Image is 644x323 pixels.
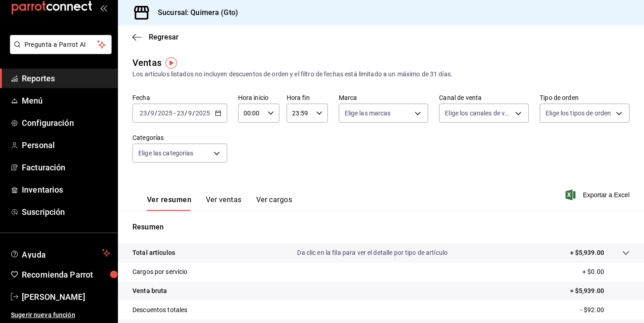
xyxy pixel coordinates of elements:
div: navigation tabs [147,195,292,211]
div: Ventas [132,56,161,70]
p: Venta bruta [132,286,167,296]
input: -- [139,109,147,117]
span: Personal [22,139,110,151]
input: ---- [195,109,210,117]
span: / [185,109,187,117]
p: - $92.00 [581,305,629,315]
span: Elige los tipos de orden [546,109,611,118]
p: Resumen [132,222,629,233]
span: Sugerir nueva función [11,310,110,320]
p: Da clic en la fila para ver el detalle por tipo de artículo [297,248,448,258]
input: -- [176,109,185,117]
button: Ver cargos [256,195,293,211]
span: / [155,109,157,117]
input: -- [150,109,155,117]
span: Elige los canales de venta [445,109,512,118]
input: -- [188,109,192,117]
p: = $5,939.00 [570,286,629,296]
label: Categorías [132,134,227,141]
span: Regresar [149,33,179,41]
img: Tooltip marker [166,57,177,69]
button: Exportar a Excel [567,189,629,200]
p: Descuentos totales [132,305,187,315]
input: ---- [157,109,173,117]
span: / [147,109,150,117]
button: Ver ventas [206,195,242,211]
span: Reportes [22,72,110,84]
span: Inventarios [22,184,110,196]
span: Menú [22,94,110,107]
button: Ver resumen [147,195,191,211]
h3: Sucursal: Quimera (Gto) [151,7,238,18]
label: Marca [339,94,429,101]
span: Configuración [22,117,110,129]
span: Ayuda [22,248,98,258]
label: Canal de venta [439,94,529,101]
span: / [192,109,195,117]
label: Tipo de orden [540,94,629,101]
button: Regresar [132,33,179,41]
p: + $5,939.00 [570,248,604,258]
span: Recomienda Parrot [22,268,110,281]
span: Facturación [22,161,110,174]
label: Hora fin [287,94,328,101]
span: [PERSON_NAME] [22,291,110,303]
span: Pregunta a Parrot AI [24,40,98,50]
button: open_drawer_menu [100,4,107,11]
p: Total artículos [132,248,175,258]
p: Cargos por servicio [132,267,188,277]
label: Fecha [132,94,227,101]
span: Elige las categorías [138,149,194,158]
button: Pregunta a Parrot AI [10,35,112,54]
p: + $0.00 [582,267,629,277]
label: Hora inicio [238,94,279,101]
a: Pregunta a Parrot AI [6,46,112,56]
div: Los artículos listados no incluyen descuentos de orden y el filtro de fechas está limitado a un m... [132,70,629,79]
span: Elige las marcas [345,109,391,118]
span: - [174,109,176,117]
span: Suscripción [22,206,110,218]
